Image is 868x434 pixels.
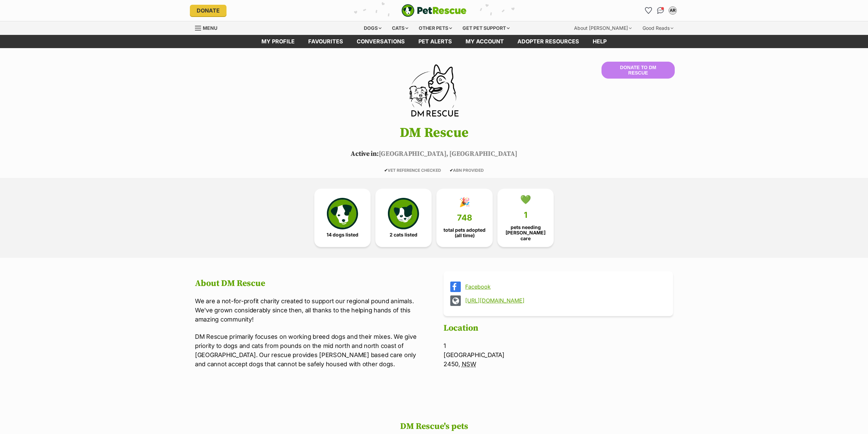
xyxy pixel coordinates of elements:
[459,197,470,207] div: 🎉
[450,168,453,173] icon: ✔
[195,278,425,289] h2: About DM Rescue
[203,25,217,31] span: Menu
[414,21,457,35] div: Other pets
[465,284,664,290] a: Facebook
[7,421,861,432] h2: DM Rescue's pets
[511,35,586,48] a: Adopter resources
[657,7,664,14] img: chat-41dd97257d64d25036548639549fe6c8038ab92f7586957e7f3b1b290dea8141.svg
[643,5,654,16] a: Favourites
[195,296,425,324] p: We are a not-for-profit charity created to support our regional pound animals. We've grown consid...
[387,21,413,35] div: Cats
[638,21,678,35] div: Good Reads
[443,342,446,349] span: 1
[569,21,636,35] div: About [PERSON_NAME]
[655,5,666,16] a: Conversations
[412,35,459,48] a: Pet alerts
[524,210,527,220] span: 1
[443,323,673,333] h2: Location
[327,232,358,237] span: 14 dogs listed
[601,62,675,79] button: Donate to DM Rescue
[375,189,432,247] a: 2 cats listed
[255,35,301,48] a: My profile
[359,21,386,35] div: Dogs
[351,150,378,158] span: Active in:
[462,360,476,368] abbr: New South Wales
[436,189,493,247] a: 🎉 748 total pets adopted (all time)
[458,21,514,35] div: Get pet support
[388,198,419,229] img: cat-icon-068c71abf8fe30c970a85cd354bc8e23425d12f6e8612795f06af48be43a487a.svg
[301,35,350,48] a: Favourites
[457,213,472,223] span: 748
[443,351,505,358] span: [GEOGRAPHIC_DATA]
[520,194,531,205] div: 💚
[465,297,664,304] a: [URL][DOMAIN_NAME]
[401,4,467,17] img: logo-e224e6f780fb5917bec1dbf3a21bbac754714ae5b6737aabdf751b685950b380.svg
[503,225,548,241] span: pets needing [PERSON_NAME] care
[667,5,678,16] button: My account
[643,5,678,16] ul: Account quick links
[395,62,473,119] img: DM Rescue
[350,35,412,48] a: conversations
[586,35,613,48] a: Help
[443,360,460,368] span: 2450,
[459,35,511,48] a: My account
[497,189,554,247] a: 💚 1 pets needing [PERSON_NAME] care
[390,232,417,237] span: 2 cats listed
[669,7,676,14] div: AR
[450,168,484,173] span: ABN PROVIDED
[185,125,683,140] h1: DM Rescue
[195,332,425,369] p: DM Rescue primarily focuses on working breed dogs and their mixes. We give priority to dogs and c...
[190,5,226,16] a: Donate
[314,189,371,247] a: 14 dogs listed
[442,227,487,238] span: total pets adopted (all time)
[195,21,222,34] a: Menu
[401,4,467,17] a: PetRescue
[185,149,683,159] p: [GEOGRAPHIC_DATA], [GEOGRAPHIC_DATA]
[327,198,358,229] img: petrescue-icon-eee76f85a60ef55c4a1927667547b313a7c0e82042636edf73dce9c88f694885.svg
[384,168,441,173] span: VET REFERENCE CHECKED
[384,168,388,173] icon: ✔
